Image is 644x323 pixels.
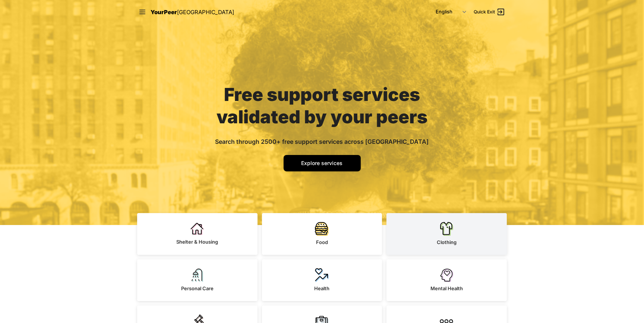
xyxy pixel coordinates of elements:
[151,7,234,17] a: YourPeer[GEOGRAPHIC_DATA]
[177,9,234,16] span: [GEOGRAPHIC_DATA]
[386,259,507,301] a: Mental Health
[151,9,177,16] span: YourPeer
[262,259,382,301] a: Health
[314,285,329,291] span: Health
[137,213,258,255] a: Shelter & Housing
[217,83,427,128] span: Free support services validated by your peers
[316,239,328,245] span: Food
[181,285,214,291] span: Personal Care
[176,239,218,245] span: Shelter & Housing
[215,138,429,145] span: Search through 2500+ free support services across [GEOGRAPHIC_DATA]
[474,9,495,15] span: Quick Exit
[137,259,258,301] a: Personal Care
[386,213,507,255] a: Clothing
[284,155,361,171] a: Explore services
[262,213,382,255] a: Food
[430,285,463,291] span: Mental Health
[474,7,505,16] a: Quick Exit
[302,160,343,166] span: Explore services
[437,239,457,245] span: Clothing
